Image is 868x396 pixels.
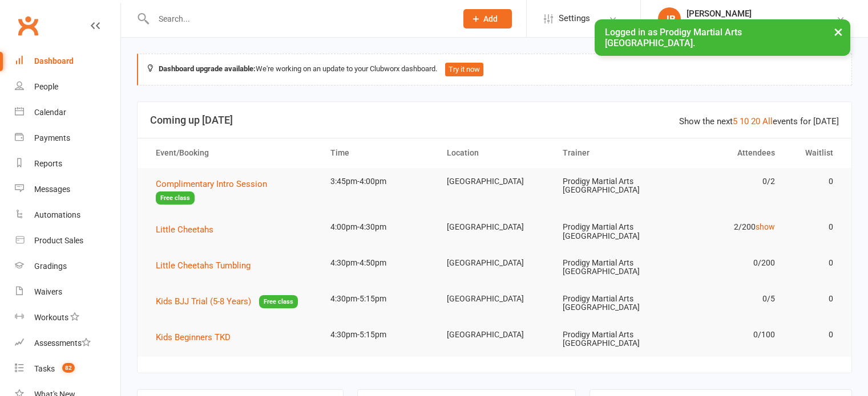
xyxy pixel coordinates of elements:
span: 82 [62,363,75,373]
th: Time [320,138,437,168]
div: Gradings [34,262,67,271]
td: Prodigy Martial Arts [GEOGRAPHIC_DATA] [552,285,669,321]
a: Dashboard [15,48,120,74]
td: Prodigy Martial Arts [GEOGRAPHIC_DATA] [552,168,669,204]
th: Trainer [552,138,669,168]
td: 0/100 [669,321,785,348]
td: 4:30pm-5:15pm [320,321,437,348]
a: Product Sales [15,228,120,254]
a: Assessments [15,330,120,356]
div: Reports [34,159,62,168]
button: Kids BJJ Trial (5-8 Years)Free class [156,295,298,309]
div: Messages [34,185,70,194]
td: [GEOGRAPHIC_DATA] [437,250,553,276]
td: Prodigy Martial Arts [GEOGRAPHIC_DATA] [552,214,669,250]
th: Waitlist [785,138,843,168]
td: 4:30pm-4:50pm [320,250,437,276]
td: 0/5 [669,285,785,312]
button: × [828,19,849,44]
div: Prodigy Martial Arts [GEOGRAPHIC_DATA] [687,19,836,29]
div: Waivers [34,287,62,296]
button: Little Cheetahs [156,223,221,236]
div: JB [658,7,681,30]
div: Show the next events for [DATE] [679,115,839,128]
td: 3:45pm-4:00pm [320,168,437,195]
th: Attendees [669,138,785,168]
span: Kids BJJ Trial (5-8 Years) [156,296,251,307]
div: Calendar [34,108,66,117]
a: show [756,222,775,231]
div: Dashboard [34,56,74,66]
td: 0 [785,321,843,348]
input: Search... [150,11,449,27]
div: Workouts [34,313,68,322]
a: All [762,116,773,126]
button: Add [463,9,512,28]
h3: Coming up [DATE] [150,115,839,126]
a: Gradings [15,254,120,279]
td: Prodigy Martial Arts [GEOGRAPHIC_DATA] [552,321,669,357]
a: 20 [751,116,760,126]
button: Kids Beginners TKD [156,330,239,344]
span: Complimentary Intro Session [156,179,267,189]
th: Event/Booking [146,138,320,168]
div: Assessments [34,338,91,348]
a: Waivers [15,279,120,305]
span: Free class [259,295,298,308]
a: People [15,74,120,100]
td: Prodigy Martial Arts [GEOGRAPHIC_DATA] [552,250,669,285]
td: 2/200 [669,214,785,240]
div: Automations [34,210,80,219]
th: Location [437,138,553,168]
td: [GEOGRAPHIC_DATA] [437,321,553,348]
div: People [34,82,58,91]
strong: Dashboard upgrade available: [159,64,256,73]
td: 0 [785,250,843,276]
button: Complimentary Intro SessionFree class [156,177,310,205]
a: Payments [15,125,120,151]
div: [PERSON_NAME] [687,9,836,19]
span: Add [483,14,498,23]
div: Payments [34,133,70,142]
span: Free class [156,191,195,205]
a: 5 [733,116,737,126]
td: 4:00pm-4:30pm [320,214,437,240]
a: Reports [15,151,120,177]
a: 10 [740,116,749,126]
a: Calendar [15,100,120,125]
div: We're working on an update to your Clubworx dashboard. [137,54,852,85]
td: [GEOGRAPHIC_DATA] [437,168,553,195]
a: Automations [15,202,120,228]
a: Workouts [15,305,120,330]
td: 0 [785,168,843,195]
td: 4:30pm-5:15pm [320,285,437,312]
span: Kids Beginners TKD [156,332,231,342]
td: [GEOGRAPHIC_DATA] [437,285,553,312]
td: 0 [785,214,843,240]
td: 0 [785,285,843,312]
td: [GEOGRAPHIC_DATA] [437,214,553,240]
button: Try it now [445,63,483,76]
div: Product Sales [34,236,83,245]
span: Settings [559,6,590,31]
div: Tasks [34,364,55,373]
button: Little Cheetahs Tumbling [156,259,259,272]
span: Logged in as Prodigy Martial Arts [GEOGRAPHIC_DATA]. [605,27,742,48]
span: Little Cheetahs [156,224,213,235]
a: Clubworx [14,11,42,40]
a: Messages [15,177,120,202]
td: 0/2 [669,168,785,195]
td: 0/200 [669,250,785,276]
span: Little Cheetahs Tumbling [156,260,251,271]
a: Tasks 82 [15,356,120,382]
